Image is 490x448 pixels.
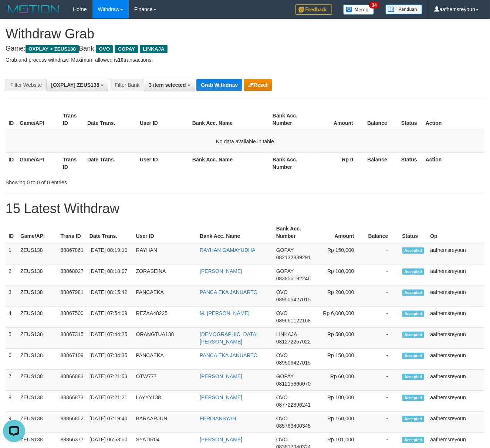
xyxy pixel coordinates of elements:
[133,222,197,243] th: User ID
[402,311,425,317] span: Accepted
[385,4,422,14] img: panduan.png
[365,349,399,370] td: -
[6,56,484,64] p: Grab and process withdraw. Maximum allowed is transactions.
[276,268,294,274] span: GOPAY
[402,437,425,443] span: Accepted
[87,307,133,328] td: [DATE] 07:54:09
[58,307,87,328] td: 88867500
[87,264,133,285] td: [DATE] 08:18:07
[87,328,133,349] td: [DATE] 07:44:25
[6,412,17,433] td: 9
[58,264,87,285] td: 88868027
[58,412,87,433] td: 88866852
[313,153,364,174] th: Rp 0
[276,437,288,442] span: OVO
[87,391,133,412] td: [DATE] 07:21:21
[369,2,379,8] span: 34
[17,370,58,391] td: ZEUS138
[87,222,133,243] th: Date Trans.
[365,412,399,433] td: -
[87,243,133,264] td: [DATE] 08:19:10
[276,381,311,387] span: Copy 081215666070 to clipboard
[17,328,58,349] td: ZEUS138
[17,109,60,130] th: Game/API
[276,373,294,379] span: GOPAY
[133,264,197,285] td: ZORASEINA
[423,109,484,130] th: Action
[6,109,17,130] th: ID
[51,82,99,88] span: [OXPLAY] ZEUS138
[110,79,144,91] div: Filter Bank
[60,153,84,174] th: Trans ID
[17,285,58,307] td: ZEUS138
[144,79,195,91] button: 3 item selected
[46,79,108,91] button: [OXPLAY] ZEUS138
[200,352,257,358] a: PANCA EKA JANUARTO
[270,153,313,174] th: Bank Acc. Number
[276,339,311,345] span: Copy 081272257022 to clipboard
[365,285,399,307] td: -
[276,254,311,260] span: Copy 082132839291 to clipboard
[140,45,168,53] span: LINKAJA
[317,264,365,285] td: Rp 100,000
[276,402,311,408] span: Copy 087722896241 to clipboard
[428,349,485,370] td: aafhemsreyoun
[87,370,133,391] td: [DATE] 07:21:53
[402,374,425,380] span: Accepted
[6,45,484,52] h4: Game: Bank:
[317,307,365,328] td: Rp 6,000,000
[133,307,197,328] td: REZAA48225
[96,45,113,53] span: OVO
[317,243,365,264] td: Rp 150,000
[313,109,364,130] th: Amount
[276,360,311,366] span: Copy 089506427015 to clipboard
[26,45,79,53] span: OXPLAY > ZEUS138
[200,247,255,253] a: RAYHAN GAMAYUDHA
[428,370,485,391] td: aafhemsreyoun
[428,264,485,285] td: aafhemsreyoun
[137,109,189,130] th: User ID
[87,349,133,370] td: [DATE] 07:34:35
[197,222,273,243] th: Bank Acc. Name
[87,285,133,307] td: [DATE] 08:15:42
[133,391,197,412] td: LAYYY138
[6,201,484,216] h1: 15 Latest Withdraw
[84,153,137,174] th: Date Trans.
[133,370,197,391] td: OTW777
[196,79,242,91] button: Grab Withdraw
[428,328,485,349] td: aafhemsreyoun
[60,109,84,130] th: Trans ID
[17,391,58,412] td: ZEUS138
[6,391,17,412] td: 8
[276,394,288,400] span: OVO
[17,349,58,370] td: ZEUS138
[428,222,485,243] th: Op
[6,130,484,153] td: No data available in table
[399,222,428,243] th: Status
[365,264,399,285] td: -
[273,222,317,243] th: Bank Acc. Number
[6,264,17,285] td: 2
[17,153,60,174] th: Game/API
[133,349,197,370] td: PANCAEKA
[17,307,58,328] td: ZEUS138
[365,328,399,349] td: -
[6,176,199,186] div: Showing 0 to 0 of 0 entries
[58,391,87,412] td: 88866873
[133,285,197,307] td: PANCAEKA
[6,79,46,91] div: Filter Website
[58,349,87,370] td: 88867109
[58,328,87,349] td: 88867315
[402,290,425,296] span: Accepted
[276,318,311,324] span: Copy 089661122168 to clipboard
[244,79,272,91] button: Reset
[317,328,365,349] td: Rp 500,000
[365,370,399,391] td: -
[133,243,197,264] td: RAYHAN
[137,153,189,174] th: User ID
[200,331,258,345] a: [DEMOGRAPHIC_DATA][PERSON_NAME]
[118,57,124,63] strong: 10
[317,222,365,243] th: Amount
[317,349,365,370] td: Rp 150,000
[149,82,186,88] span: 3 item selected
